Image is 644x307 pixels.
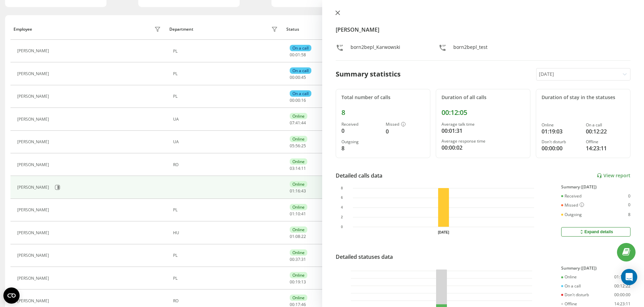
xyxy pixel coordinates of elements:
[173,162,280,167] div: RO
[290,98,306,103] div: : :
[628,212,630,217] div: 8
[561,293,589,297] div: Don't disturb
[301,211,306,217] span: 41
[614,284,630,288] div: 00:12:22
[290,143,294,149] span: 05
[453,44,487,54] div: born2bepl_test
[290,234,294,239] span: 01
[173,208,280,212] div: PL
[17,208,51,212] div: [PERSON_NAME]
[17,71,51,76] div: [PERSON_NAME]
[542,140,580,144] div: Don't disturb
[341,109,425,117] div: 8
[341,127,380,135] div: 0
[295,97,300,103] span: 00
[17,299,51,303] div: [PERSON_NAME]
[336,172,382,180] div: Detailed calls data
[438,231,449,234] text: [DATE]
[301,165,306,171] span: 11
[290,249,307,256] div: Online
[442,127,525,135] div: 00:01:31
[542,144,580,152] div: 00:00:00
[614,275,630,279] div: 01:19:03
[351,44,400,54] div: born2bepl_Karwowski
[561,194,581,198] div: Received
[614,293,630,297] div: 00:00:00
[290,52,294,58] span: 00
[290,121,306,125] div: : :
[173,299,280,303] div: RO
[290,181,307,187] div: Online
[561,212,582,217] div: Outgoing
[290,45,311,51] div: On a call
[290,204,307,210] div: Online
[301,188,306,194] span: 43
[173,117,280,122] div: UA
[290,302,306,307] div: : :
[290,90,311,97] div: On a call
[17,185,51,190] div: [PERSON_NAME]
[301,279,306,285] span: 13
[290,211,294,217] span: 01
[561,185,630,189] div: Summary ([DATE])
[17,253,51,258] div: [PERSON_NAME]
[295,143,300,149] span: 56
[17,276,51,281] div: [PERSON_NAME]
[290,113,307,119] div: Online
[597,173,630,179] a: View report
[17,117,51,122] div: [PERSON_NAME]
[295,120,300,126] span: 41
[542,95,625,100] div: Duration of stay in the statuses
[295,165,300,171] span: 14
[290,189,306,193] div: : :
[173,49,280,54] div: PL
[173,231,280,235] div: HU
[336,69,401,79] div: Summary statistics
[386,127,425,135] div: 0
[173,253,280,258] div: PL
[14,27,32,32] div: Employee
[586,123,625,127] div: On a call
[295,74,300,80] span: 00
[336,253,393,261] div: Detailed statuses data
[561,275,577,279] div: Online
[290,188,294,194] span: 01
[579,229,613,235] div: Expand details
[17,231,51,235] div: [PERSON_NAME]
[301,74,306,80] span: 45
[341,95,425,100] div: Total number of calls
[290,53,306,57] div: : :
[628,194,630,198] div: 0
[173,140,280,144] div: UA
[542,127,580,135] div: 01:19:03
[290,212,306,216] div: : :
[621,269,637,285] div: Open Intercom Messenger
[295,211,300,217] span: 10
[341,225,343,229] text: 0
[341,122,380,127] div: Received
[290,75,306,80] div: : :
[301,52,306,58] span: 58
[295,279,300,285] span: 19
[290,120,294,126] span: 07
[336,26,631,34] h4: [PERSON_NAME]
[301,234,306,239] span: 22
[17,49,51,53] div: [PERSON_NAME]
[290,166,306,171] div: : :
[290,144,306,148] div: : :
[290,158,307,165] div: Online
[341,186,343,190] text: 8
[290,280,306,284] div: : :
[173,71,280,76] div: PL
[290,97,294,103] span: 00
[290,256,294,262] span: 00
[561,302,577,306] div: Offline
[3,287,20,304] button: Open CMP widget
[169,27,193,32] div: Department
[290,272,307,278] div: Online
[442,122,525,127] div: Average talk time
[17,94,51,99] div: [PERSON_NAME]
[341,206,343,210] text: 4
[628,203,630,208] div: 0
[614,302,630,306] div: 14:23:11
